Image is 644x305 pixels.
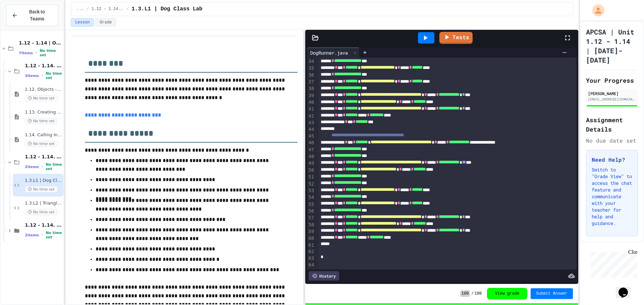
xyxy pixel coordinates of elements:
[25,222,62,228] span: 1.12 - 1.14. | Practice Labs
[307,194,315,201] div: 54
[92,6,124,12] span: 1.12 - 1.14. | Graded Labs
[25,63,62,69] span: 1.12 - 1.14. | Lessons and Notes
[307,228,315,235] div: 59
[588,249,637,278] iframe: chat widget
[307,235,315,242] div: 60
[471,291,474,296] span: /
[25,74,39,78] span: 3 items
[25,141,58,147] span: No time set
[42,73,43,78] span: •
[42,164,43,169] span: •
[25,118,58,124] span: No time set
[307,215,315,221] div: 57
[586,137,638,145] div: No due date set
[475,291,482,296] span: 100
[22,8,52,22] span: Back to Teams
[19,40,62,46] span: 1.12 - 1.14 | Objects and Instances of Classes
[307,92,315,99] div: 39
[307,147,315,153] div: 47
[25,165,39,169] span: 2 items
[307,208,315,215] div: 56
[46,71,62,80] span: No time set
[307,85,315,92] div: 38
[307,242,315,249] div: 61
[25,87,62,92] span: 1.12. Objects - Instances of Classes
[71,18,94,27] button: Lesson
[307,174,315,180] div: 51
[25,132,62,138] span: 1.14. Calling Instance Methods
[460,290,470,297] span: 100
[40,49,62,57] span: No time set
[307,201,315,208] div: 55
[616,278,637,298] iframe: chat widget
[307,79,315,85] div: 37
[25,95,58,101] span: No time set
[307,49,351,56] div: DogRunner.java
[87,6,89,12] span: /
[487,288,527,299] button: View grade
[25,186,58,193] span: No time set
[126,6,129,12] span: /
[309,271,339,281] div: History
[586,27,638,65] h1: APCSA | Unit 1.12 - 1.14 | [DATE]-[DATE]
[307,65,315,72] div: 35
[439,32,473,44] a: Tests
[307,48,360,58] div: DogRunner.java
[307,133,315,140] div: 45
[42,232,43,238] span: •
[19,51,33,55] span: 7 items
[586,115,638,134] h2: Assignment Details
[588,90,636,96] div: [PERSON_NAME]
[131,5,202,13] span: 1.3.L1 | Dog Class Lab
[307,140,315,146] div: 46
[307,126,315,133] div: 44
[3,3,46,43] div: Chat with us now!Close
[307,58,315,65] div: 34
[76,6,84,12] span: ...
[307,160,315,167] div: 49
[36,50,37,56] span: •
[536,291,568,296] span: Submit Answer
[25,233,39,237] span: 2 items
[6,5,58,26] button: Back to Teams
[46,162,62,171] span: No time set
[95,18,116,27] button: Grade
[25,154,62,160] span: 1.12 - 1.14. | Graded Labs
[586,76,638,85] h2: Your Progress
[307,222,315,228] div: 58
[592,156,632,164] h3: Need Help?
[307,167,315,174] div: 50
[307,262,315,269] div: 64
[588,97,636,102] div: [EMAIL_ADDRESS][DOMAIN_NAME]
[307,99,315,106] div: 40
[25,209,58,215] span: No time set
[307,106,315,112] div: 41
[307,113,315,120] div: 42
[307,255,315,262] div: 63
[531,288,573,299] button: Submit Answer
[307,153,315,160] div: 48
[25,201,62,206] span: 1.3.L2 | Triangle Class Lab
[592,166,632,227] p: Switch to "Grade View" to access the chat feature and communicate with your teacher for help and ...
[46,231,62,239] span: No time set
[307,248,315,255] div: 62
[307,120,315,126] div: 43
[307,181,315,187] div: 52
[25,109,62,115] span: 1.13. Creating and Initializing Objects: Constructors
[307,187,315,194] div: 53
[307,72,315,79] div: 36
[25,178,62,183] span: 1.3.L1 | Dog Class Lab
[585,3,606,18] div: My Account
